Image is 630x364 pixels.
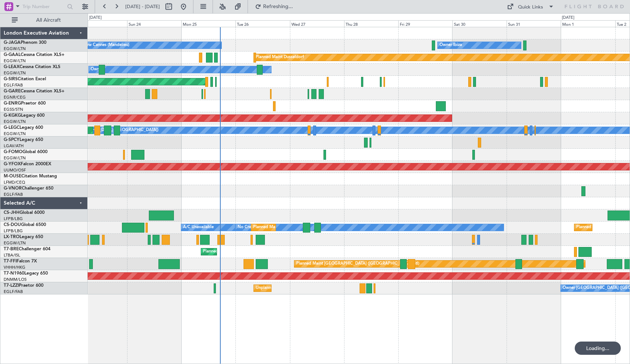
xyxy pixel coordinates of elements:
div: Sat 23 [73,20,127,27]
span: G-LEAX [4,65,20,69]
span: T7-FFI [4,259,17,264]
div: Planned Maint [GEOGRAPHIC_DATA] ([GEOGRAPHIC_DATA] Intl) [296,258,419,269]
div: Wed 27 [290,20,344,27]
a: LTBA/ISL [4,252,20,258]
div: Planned Maint Warsaw ([GEOGRAPHIC_DATA]) [203,246,292,257]
a: CS-JHHGlobal 6000 [4,211,45,215]
span: G-SPCY [4,138,20,142]
a: G-SPCYLegacy 650 [4,138,43,142]
a: LX-TROLegacy 650 [4,235,43,239]
button: Quick Links [503,1,558,13]
a: T7-N1960Legacy 650 [4,271,48,276]
span: CS-JHH [4,211,20,215]
span: G-LEGC [4,126,20,130]
div: Mon 1 [561,20,615,27]
a: G-FOMOGlobal 6000 [4,150,48,154]
a: EGGW/LTN [4,70,26,76]
span: LX-TRO [4,235,20,239]
span: T7-N1960 [4,271,24,276]
a: LFPB/LBG [4,216,23,222]
span: G-FOMO [4,150,22,154]
button: All Aircraft [8,14,80,26]
a: VHHH/HKG [4,265,25,270]
a: EGGW/LTN [4,46,26,52]
a: T7-FFIFalcon 7X [4,259,37,264]
div: Owner Ibiza [440,40,462,51]
a: LGAV/ATH [4,143,24,149]
div: Planned Maint [GEOGRAPHIC_DATA] ([GEOGRAPHIC_DATA]) [253,222,369,233]
a: EGGW/LTN [4,155,26,161]
span: G-ENRG [4,101,21,106]
a: CS-DOUGlobal 6500 [4,223,46,227]
span: G-GARE [4,89,21,93]
span: CS-DOU [4,223,21,227]
span: T7-BRE [4,247,19,251]
a: EGLF/FAB [4,82,23,88]
a: EGGW/LTN [4,119,26,124]
span: [DATE] - [DATE] [125,3,160,10]
input: Trip Number [22,1,65,12]
a: EGGW/LTN [4,131,26,137]
div: Owner [91,64,103,75]
a: G-YFOXFalcon 2000EX [4,162,51,166]
div: Fri 29 [398,20,452,27]
div: A/C Unavailable [183,222,214,233]
a: G-ENRGPraetor 600 [4,101,46,106]
span: G-KGKG [4,113,21,118]
span: G-JAGA [4,40,21,45]
span: All Aircraft [19,18,78,23]
div: [DATE] [562,15,574,21]
div: [DATE] [89,15,102,21]
a: G-LEAXCessna Citation XLS [4,65,60,69]
a: G-GARECessna Citation XLS+ [4,89,64,93]
button: Refreshing... [252,1,296,13]
span: G-SIRS [4,77,18,81]
div: Mon 25 [181,20,235,27]
a: EGNR/CEG [4,95,26,100]
a: T7-BREChallenger 604 [4,247,50,251]
a: G-VNORChallenger 650 [4,186,53,191]
div: Sun 31 [507,20,561,27]
span: M-OUSE [4,174,21,179]
span: T7-LZZI [4,283,19,288]
div: Sun 24 [127,20,181,27]
a: T7-LZZIPraetor 600 [4,283,43,288]
a: M-OUSECitation Mustang [4,174,57,179]
a: LFPB/LBG [4,228,23,234]
a: EGGW/LTN [4,240,26,246]
div: Unplanned Maint [GEOGRAPHIC_DATA] ([GEOGRAPHIC_DATA]) [256,283,377,294]
a: G-JAGAPhenom 300 [4,40,46,45]
a: G-LEGCLegacy 600 [4,126,43,130]
a: EGLF/FAB [4,192,23,197]
a: EGLF/FAB [4,289,23,294]
a: LFMD/CEQ [4,180,25,185]
a: G-KGKGLegacy 600 [4,113,45,118]
div: Sat 30 [452,20,507,27]
span: G-GAAL [4,53,21,57]
a: EGGW/LTN [4,58,26,64]
span: G-VNOR [4,186,22,191]
div: No Crew [238,222,255,233]
a: EGSS/STN [4,107,23,112]
div: Loading... [575,342,621,355]
a: UUMO/OSF [4,167,26,173]
a: G-SIRSCitation Excel [4,77,46,81]
div: No Crew Cannes (Mandelieu) [75,40,129,51]
span: G-YFOX [4,162,21,166]
div: Thu 28 [344,20,398,27]
span: Refreshing... [263,4,294,9]
div: Planned Maint Dusseldorf [256,52,304,63]
a: DNMM/LOS [4,277,27,282]
a: G-GAALCessna Citation XLS+ [4,53,64,57]
div: Tue 26 [235,20,290,27]
div: Quick Links [518,4,543,11]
